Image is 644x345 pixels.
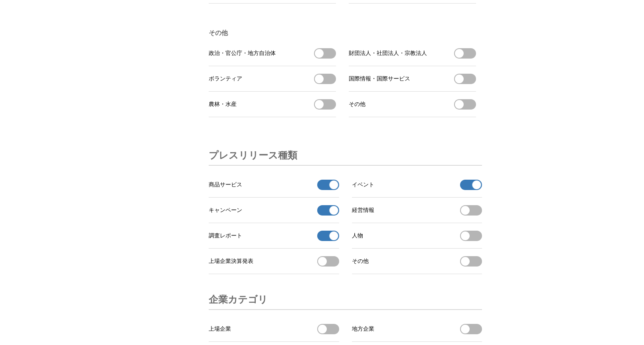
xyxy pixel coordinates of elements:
span: 調査レポート [209,232,242,239]
span: 地方企業 [352,325,374,333]
span: 経営情報 [352,207,374,214]
span: キャンペーン [209,207,242,214]
span: イベント [352,181,374,188]
span: 政治・官公庁・地方自治体 [209,50,276,57]
h3: 企業カテゴリ [209,290,268,309]
h3: その他 [209,29,476,37]
span: ボランティア [209,75,242,82]
span: 国際情報・国際サービス [349,75,410,82]
span: 財団法人・社団法人・宗教法人 [349,50,427,57]
span: その他 [349,101,365,108]
span: 上場企業決算発表 [209,258,253,265]
span: 商品サービス [209,181,242,188]
span: その他 [352,258,369,265]
h3: プレスリリース種類 [209,146,297,165]
span: 人物 [352,232,363,239]
span: 上場企業 [209,325,231,333]
span: 農林・水産 [209,101,237,108]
